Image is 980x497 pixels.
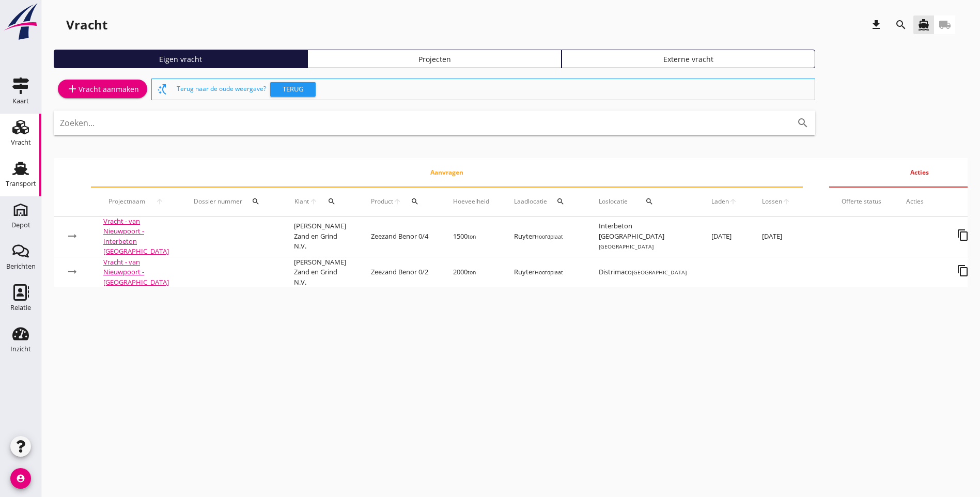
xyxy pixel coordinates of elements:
[66,83,79,95] i: add
[842,197,881,206] div: Offerte status
[632,269,687,276] small: [GEOGRAPHIC_DATA]
[11,139,31,146] div: Vracht
[294,197,309,206] span: Klant
[270,82,316,97] button: Terug
[411,197,419,206] i: search
[453,231,476,241] span: 1500
[2,3,39,41] img: logo-small.a267ee39.svg
[12,98,29,104] div: Kaart
[10,304,31,311] div: Relatie
[91,158,803,187] th: Aanvragen
[917,19,930,31] i: directions_boat
[870,19,882,31] i: download
[103,257,169,287] a: Vracht - van Nieuwpoort - [GEOGRAPHIC_DATA]
[66,83,139,95] div: Vracht aanmaken
[312,54,556,65] div: Projecten
[307,50,561,68] a: Projecten
[750,216,803,257] td: [DATE]
[282,216,359,257] td: [PERSON_NAME] Zand en Grind N.V.
[58,54,303,65] div: Eigen vracht
[729,197,737,206] i: arrow_upward
[58,80,147,98] a: Vracht aanmaken
[895,19,907,31] i: search
[599,189,687,214] div: Loslocatie
[309,197,318,206] i: arrow_upward
[103,197,150,206] span: Projectnaam
[359,216,441,257] td: Zeezand Benor 0/4
[586,257,699,287] td: Distrimaco
[66,266,79,278] i: arrow_right_alt
[194,189,269,214] div: Dossier nummer
[599,243,654,250] small: [GEOGRAPHIC_DATA]
[177,79,811,100] div: Terug naar de oude weergave?
[359,257,441,287] td: Zeezand Benor 0/2
[957,229,969,241] i: content_copy
[371,197,393,206] span: Product
[535,233,563,240] small: Hoofdplaat
[711,197,729,206] span: Laden
[6,180,36,187] div: Transport
[957,265,969,277] i: content_copy
[939,19,951,31] i: local_shipping
[393,197,401,206] i: arrow_upward
[60,115,780,131] input: Zoeken...
[468,233,476,240] small: ton
[66,17,107,33] div: Vracht
[252,197,260,206] i: search
[10,468,31,489] i: account_circle
[535,269,563,276] small: Hoofdplaat
[586,216,699,257] td: Interbeton [GEOGRAPHIC_DATA]
[502,257,586,287] td: Ruyter
[66,230,79,242] i: arrow_right_alt
[11,222,30,228] div: Depot
[453,267,476,276] span: 2000
[556,197,565,206] i: search
[10,346,31,352] div: Inzicht
[328,197,336,206] i: search
[156,83,168,96] i: switch_access_shortcut
[762,197,782,206] span: Lossen
[468,269,476,276] small: ton
[782,197,790,206] i: arrow_upward
[150,197,169,206] i: arrow_upward
[502,216,586,257] td: Ruyter
[562,50,815,68] a: Externe vracht
[453,197,489,206] div: Hoeveelheid
[103,216,169,256] a: Vracht - van Nieuwpoort - Interbeton [GEOGRAPHIC_DATA]
[797,117,809,129] i: search
[6,263,36,270] div: Berichten
[566,54,811,65] div: Externe vracht
[645,197,654,206] i: search
[282,257,359,287] td: [PERSON_NAME] Zand en Grind N.V.
[699,216,750,257] td: [DATE]
[54,50,307,68] a: Eigen vracht
[274,84,312,95] div: Terug
[514,189,574,214] div: Laadlocatie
